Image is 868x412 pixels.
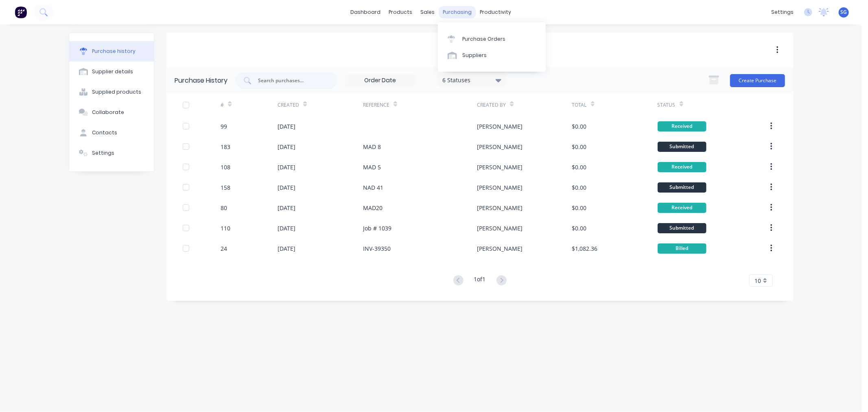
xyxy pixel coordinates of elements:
[363,183,383,192] div: NAD 41
[572,122,587,131] div: $0.00
[92,48,136,55] div: Purchase history
[278,101,299,109] div: Created
[572,244,598,253] div: $1,082.36
[363,244,391,253] div: INV-39350
[572,142,587,151] div: $0.00
[385,6,417,18] div: products
[346,75,414,87] input: Order Date
[477,183,523,192] div: [PERSON_NAME]
[658,182,706,193] div: Submitted
[221,142,230,151] div: 183
[221,244,227,253] div: 24
[477,224,523,232] div: [PERSON_NAME]
[658,121,706,131] div: Received
[347,6,385,18] a: dashboard
[363,142,381,151] div: MAD 8
[474,275,486,287] div: 1 of 1
[92,149,114,157] div: Settings
[438,31,546,47] a: Purchase Orders
[278,183,295,192] div: [DATE]
[477,163,523,171] div: [PERSON_NAME]
[572,101,587,109] div: Total
[417,6,439,18] div: sales
[443,76,501,84] div: 6 Statuses
[477,122,523,131] div: [PERSON_NAME]
[658,223,706,233] div: Submitted
[658,162,706,172] div: Received
[462,52,487,59] div: Suppliers
[92,68,133,75] div: Supplier details
[278,142,295,151] div: [DATE]
[477,142,523,151] div: [PERSON_NAME]
[175,76,227,85] div: Purchase History
[221,183,230,192] div: 158
[477,204,523,212] div: [PERSON_NAME]
[69,123,154,143] button: Contacts
[572,224,587,232] div: $0.00
[572,183,587,192] div: $0.00
[221,204,227,212] div: 80
[572,204,587,212] div: $0.00
[363,224,391,232] div: Job # 1039
[278,224,295,232] div: [DATE]
[438,47,546,64] a: Suppliers
[572,163,587,171] div: $0.00
[92,88,141,96] div: Supplied products
[278,244,295,253] div: [DATE]
[15,6,27,18] img: Factory
[658,203,706,213] div: Received
[462,35,505,43] div: Purchase Orders
[278,122,295,131] div: [DATE]
[363,163,381,171] div: MAD 5
[221,224,230,232] div: 110
[477,244,523,253] div: [PERSON_NAME]
[439,6,476,18] div: purchasing
[477,101,506,109] div: Created By
[730,74,785,87] button: Create Purchase
[257,77,325,85] input: Search purchases...
[92,109,124,116] div: Collaborate
[221,122,227,131] div: 99
[69,41,154,61] button: Purchase history
[841,9,847,16] span: SG
[69,61,154,82] button: Supplier details
[69,143,154,163] button: Settings
[658,243,706,254] div: Billed
[69,82,154,102] button: Supplied products
[754,276,761,285] span: 10
[363,204,383,212] div: MAD20
[476,6,516,18] div: productivity
[363,101,389,109] div: Reference
[92,129,117,136] div: Contacts
[278,204,295,212] div: [DATE]
[658,142,706,152] div: Submitted
[221,101,224,109] div: #
[278,163,295,171] div: [DATE]
[69,102,154,123] button: Collaborate
[767,6,798,18] div: settings
[221,163,230,171] div: 108
[658,101,676,109] div: Status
